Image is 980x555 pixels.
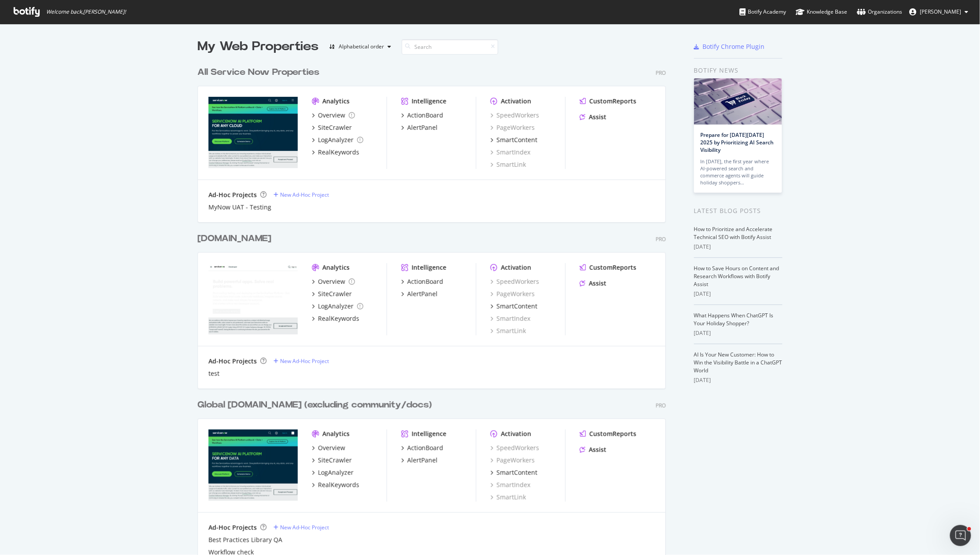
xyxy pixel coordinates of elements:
a: CustomReports [580,430,636,438]
a: AlertPanel [401,123,438,132]
div: Analytics [322,97,350,106]
a: New Ad-Hoc Project [274,357,329,365]
div: CustomReports [589,263,636,272]
a: RealKeywords [312,481,359,489]
a: SpeedWorkers [490,111,539,120]
div: Overview [318,111,345,120]
div: Knowledge Base [796,7,848,16]
div: AlertPanel [407,123,438,132]
span: Tim Manalo [920,8,962,15]
span: Welcome back, [PERSON_NAME] ! [46,8,126,15]
div: New Ad-Hoc Project [280,191,329,198]
div: RealKeywords [318,314,359,323]
a: What Happens When ChatGPT Is Your Holiday Shopper? [694,312,774,327]
div: Pro [656,235,666,243]
div: Intelligence [412,97,446,106]
a: SmartContent [490,468,538,477]
a: Assist [580,113,607,121]
img: Prepare for Black Friday 2025 by Prioritizing AI Search Visibility [694,78,782,125]
div: Assist [589,279,607,288]
a: New Ad-Hoc Project [274,524,329,531]
a: LogAnalyzer [312,136,363,144]
div: ActionBoard [407,277,443,286]
iframe: Intercom live chat [950,525,971,546]
div: LogAnalyzer [318,468,354,477]
div: ActionBoard [407,111,443,120]
div: Analytics [322,430,350,438]
div: SiteCrawler [318,456,352,465]
a: How to Save Hours on Content and Research Workflows with Botify Assist [694,265,779,288]
div: AlertPanel [407,290,438,298]
a: SmartLink [490,493,526,502]
a: test [208,369,219,378]
a: Overview [312,277,355,286]
div: CustomReports [589,430,636,438]
div: [DATE] [694,329,783,337]
a: ActionBoard [401,111,443,120]
div: Global [DOMAIN_NAME] (excluding community/docs) [197,399,432,412]
div: [DATE] [694,243,783,251]
div: [DATE] [694,290,783,298]
a: All Service Now Properties [197,66,323,79]
a: SmartIndex [490,314,530,323]
a: PageWorkers [490,123,535,132]
div: Intelligence [412,263,446,272]
a: SiteCrawler [312,290,352,298]
img: servicenow.com [208,430,298,501]
img: developer.servicenow.com [208,263,298,334]
div: Ad-Hoc Projects [208,523,257,532]
div: In [DATE], the first year where AI-powered search and commerce agents will guide holiday shoppers… [701,158,775,186]
a: SmartLink [490,327,526,335]
a: Assist [580,445,607,454]
div: [DATE] [694,376,783,384]
div: SiteCrawler [318,290,352,298]
a: SiteCrawler [312,123,352,132]
div: AlertPanel [407,456,438,465]
img: lightstep.com [208,97,298,168]
div: CustomReports [589,97,636,106]
div: Assist [589,113,607,121]
div: My Web Properties [197,38,318,55]
a: SiteCrawler [312,456,352,465]
div: Activation [501,263,531,272]
a: Global [DOMAIN_NAME] (excluding community/docs) [197,399,435,412]
div: Overview [318,277,345,286]
a: SmartIndex [490,481,530,489]
button: Alphabetical order [325,40,395,54]
a: SpeedWorkers [490,444,539,452]
div: SmartContent [497,302,538,311]
a: MyNow UAT - Testing [208,203,271,212]
a: How to Prioritize and Accelerate Technical SEO with Botify Assist [694,225,773,241]
div: RealKeywords [318,148,359,157]
a: AlertPanel [401,456,438,465]
a: Prepare for [DATE][DATE] 2025 by Prioritizing AI Search Visibility [701,131,774,154]
div: SmartIndex [490,148,530,157]
a: SmartContent [490,136,538,144]
a: Botify Chrome Plugin [694,42,765,51]
a: SpeedWorkers [490,277,539,286]
div: SmartLink [490,160,526,169]
div: Overview [318,444,345,452]
div: Botify news [694,66,783,75]
a: LogAnalyzer [312,302,363,311]
a: LogAnalyzer [312,468,354,477]
a: RealKeywords [312,148,359,157]
input: Search [402,39,498,55]
a: ActionBoard [401,277,443,286]
div: Best Practices Library QA [208,536,282,544]
a: SmartContent [490,302,538,311]
div: Pro [656,69,666,77]
div: Alphabetical order [339,44,384,49]
div: Latest Blog Posts [694,206,783,216]
a: AI Is Your New Customer: How to Win the Visibility Battle in a ChatGPT World [694,351,783,374]
div: Intelligence [412,430,446,438]
div: Activation [501,430,531,438]
a: PageWorkers [490,290,535,298]
div: Activation [501,97,531,106]
div: RealKeywords [318,481,359,489]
